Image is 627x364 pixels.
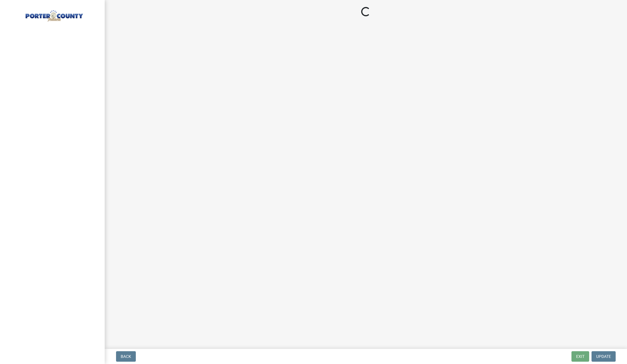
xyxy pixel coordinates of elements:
span: Update [596,354,611,359]
button: Back [116,351,136,362]
button: Exit [571,351,589,362]
span: Back [121,354,131,359]
button: Update [592,351,616,362]
img: Porter County, Indiana [12,6,95,22]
